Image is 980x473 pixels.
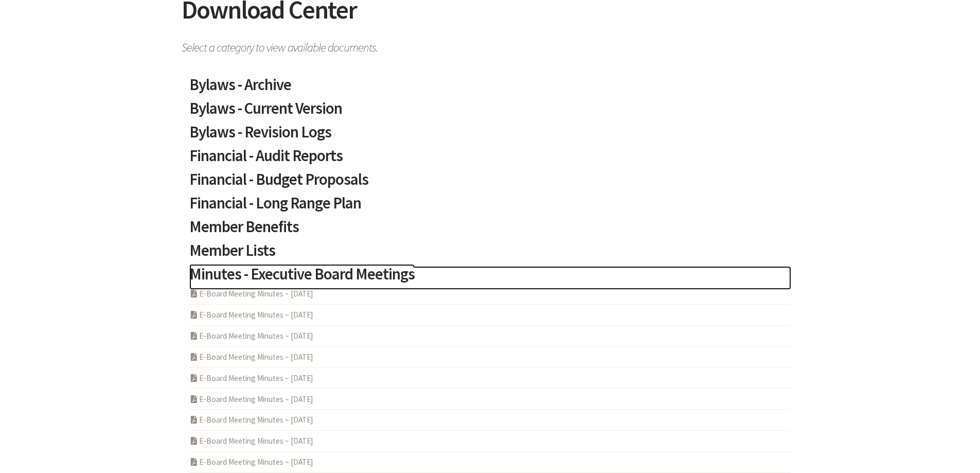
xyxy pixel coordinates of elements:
a: E-Board Meeting Minutes ~ [DATE] [189,331,313,341]
a: Financial - Budget Proposals [189,171,791,195]
a: E-Board Meeting Minutes ~ [DATE] [189,394,313,404]
a: E-Board Meeting Minutes ~ [DATE] [189,352,313,362]
a: E-Board Meeting Minutes ~ [DATE] [189,457,313,467]
a: E-Board Meeting Minutes ~ [DATE] [189,415,313,425]
i: PDF Acrobat Document [189,332,199,340]
a: Member Lists [189,242,791,266]
i: PDF Acrobat Document [189,395,199,403]
a: Financial - Audit Reports [189,148,791,171]
i: PDF Acrobat Document [189,374,199,382]
a: Member Benefits [189,219,791,242]
a: Bylaws - Archive [189,77,791,100]
a: Minutes - Executive Board Meetings [189,266,791,290]
a: Financial - Long Range Plan [189,195,791,219]
i: PDF Acrobat Document [189,353,199,361]
a: E-Board Meeting Minutes ~ [DATE] [189,310,313,320]
i: PDF Acrobat Document [189,458,199,466]
a: Bylaws - Current Version [189,100,791,124]
span: Select a category to view available documents. [182,36,799,54]
a: E-Board Meeting Minutes ~ [DATE] [189,436,313,446]
i: PDF Acrobat Document [189,437,199,445]
a: Bylaws - Revision Logs [189,124,791,148]
i: PDF Acrobat Document [189,290,199,297]
a: E-Board Meeting Minutes ~ [DATE] [189,289,313,299]
i: PDF Acrobat Document [189,416,199,424]
i: PDF Acrobat Document [189,311,199,319]
a: E-Board Meeting Minutes ~ [DATE] [189,373,313,383]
